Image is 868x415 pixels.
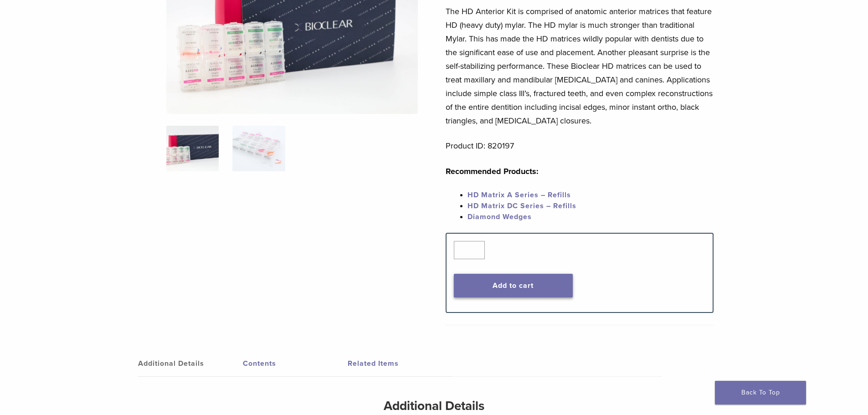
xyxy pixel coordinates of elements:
[446,5,714,128] p: The HD Anterior Kit is comprised of anatomic anterior matrices that feature HD (heavy duty) mylar...
[243,351,348,376] a: Contents
[166,126,219,171] img: IMG_8088-1-324x324.jpg
[138,351,243,376] a: Additional Details
[467,190,571,200] a: HD Matrix A Series – Refills
[348,351,452,376] a: Related Items
[454,274,573,297] button: Add to cart
[467,201,576,210] a: HD Matrix DC Series – Refills
[467,212,532,221] a: Diamond Wedges
[715,381,806,405] a: Back To Top
[446,166,539,176] strong: Recommended Products:
[232,126,285,171] img: Complete HD Anterior Kit - Image 2
[446,139,714,153] p: Product ID: 820197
